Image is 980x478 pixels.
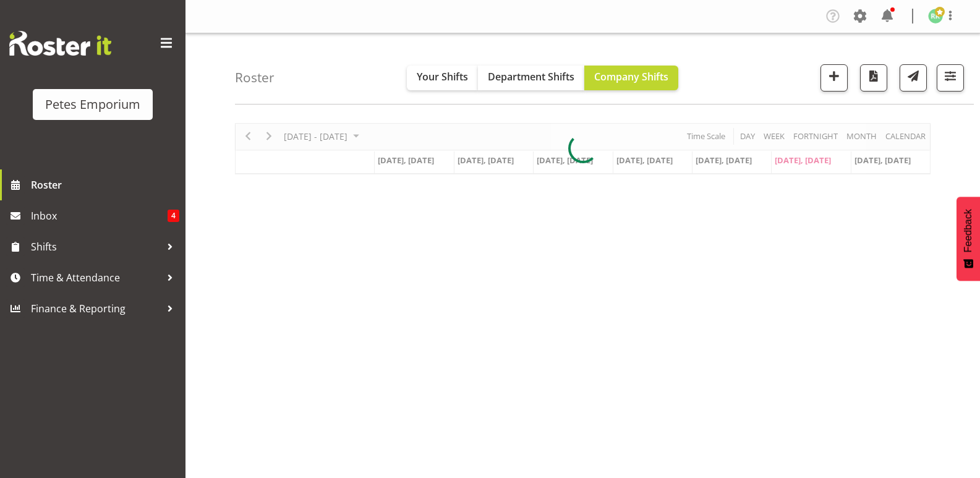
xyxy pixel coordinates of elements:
[928,9,943,23] img: ruth-robertson-taylor722.jpg
[957,197,980,281] button: Feedback - Show survey
[31,207,168,225] span: Inbox
[31,299,161,318] span: Finance & Reporting
[963,209,974,252] span: Feedback
[31,237,161,256] span: Shifts
[31,268,161,287] span: Time & Attendance
[45,95,140,114] div: Petes Emporium
[417,70,468,83] span: Your Shifts
[488,70,574,83] span: Department Shifts
[594,70,668,83] span: Company Shifts
[407,66,478,90] button: Your Shifts
[937,64,964,92] button: Filter Shifts
[168,210,179,222] span: 4
[820,64,848,92] button: Add a new shift
[31,176,179,194] span: Roster
[235,70,275,85] h4: Roster
[9,31,111,56] img: Rosterit website logo
[584,66,678,90] button: Company Shifts
[860,64,887,92] button: Download a PDF of the roster according to the set date range.
[478,66,584,90] button: Department Shifts
[900,64,927,92] button: Send a list of all shifts for the selected filtered period to all rostered employees.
